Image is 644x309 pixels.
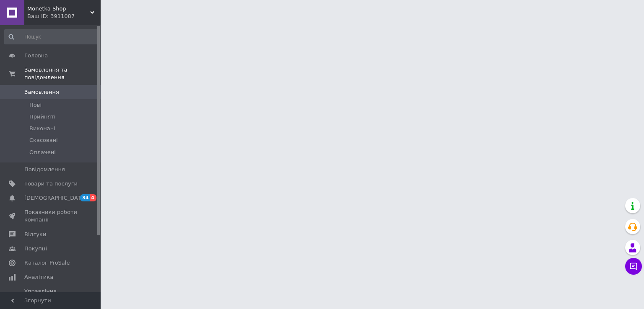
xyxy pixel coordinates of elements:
[24,52,48,59] span: Головна
[90,194,96,201] span: 4
[4,29,99,44] input: Пошук
[24,273,53,281] span: Аналітика
[625,258,642,275] button: Чат з покупцем
[27,13,101,20] div: Ваш ID: 3911087
[24,88,59,96] span: Замовлення
[29,149,56,156] span: Оплачені
[24,231,46,238] span: Відгуки
[27,5,90,13] span: Monetka Shop
[29,136,58,144] span: Скасовані
[24,259,70,267] span: Каталог ProSale
[24,180,78,188] span: Товари та послуги
[24,209,78,224] span: Показники роботи компанії
[80,194,90,201] span: 34
[24,288,78,303] span: Управління сайтом
[29,125,55,132] span: Виконані
[24,245,47,252] span: Покупці
[24,194,86,202] span: [DEMOGRAPHIC_DATA]
[24,66,101,81] span: Замовлення та повідомлення
[29,101,42,109] span: Нові
[29,113,55,121] span: Прийняті
[24,166,65,173] span: Повідомлення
